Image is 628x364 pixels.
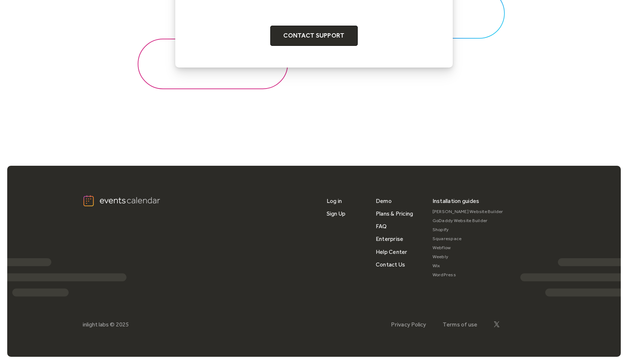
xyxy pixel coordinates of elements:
[433,207,503,216] a: [PERSON_NAME] Website Builder
[83,321,115,328] div: inlight labs ©
[270,26,357,46] a: Contact support
[376,258,405,271] a: Contact Us
[433,270,503,279] a: WordPress
[433,261,503,270] a: Wix
[327,195,342,207] a: Log in
[433,243,503,252] a: Webflow
[433,225,503,234] a: Shopify
[433,195,479,207] div: Installation guides
[376,233,403,245] a: Enterprise
[376,207,413,220] a: Plans & Pricing
[433,252,503,261] a: Weebly
[116,321,129,328] div: 2025
[327,207,346,220] a: Sign Up
[376,220,387,233] a: FAQ
[433,216,503,225] a: GoDaddy Website Builder
[443,321,478,328] a: Terms of use
[376,246,408,258] a: Help Center
[433,234,503,243] a: Squarespace
[391,321,426,328] a: Privacy Policy
[376,195,392,207] a: Demo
